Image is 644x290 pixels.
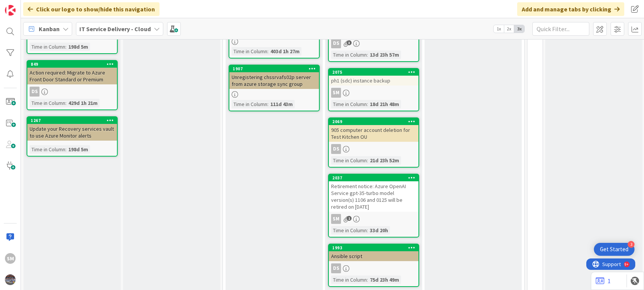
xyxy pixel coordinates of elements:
[329,174,418,181] div: 2037
[229,72,319,89] div: Unregistering chssrvafs02p server from azure storage sync group
[329,76,418,86] div: ph1 (sdc) instance backup
[329,118,418,125] div: 2069
[65,145,66,154] span: :
[331,214,341,224] div: SM
[233,66,319,71] div: 1907
[27,68,117,84] div: Action required: Migrate to Azure Front Door Standard or Premium
[331,263,341,273] div: DS
[30,43,65,51] div: Time in Column
[27,117,117,141] div: 1267Update your Recovery services vault to use Azure Monitor alerts
[329,125,418,142] div: 905 computer account deletion for Test Kitchen OU
[367,51,368,59] span: :
[27,87,117,97] div: DS
[332,119,418,124] div: 2069
[30,87,39,97] div: DS
[329,69,418,86] div: 2075ph1 (sdc) instance backup
[229,65,319,72] div: 1907
[368,226,390,235] div: 33d 20h
[331,51,367,59] div: Time in Column
[332,175,418,181] div: 2037
[331,100,367,108] div: Time in Column
[31,118,117,123] div: 1267
[329,214,418,224] div: SM
[514,25,524,33] span: 3x
[367,100,368,108] span: :
[79,25,151,33] b: IT Service Delivery - Cloud
[5,274,16,285] img: avatar
[267,100,268,108] span: :
[329,263,418,273] div: DS
[329,251,418,261] div: Ansible script
[347,40,352,45] span: 3
[329,38,418,48] div: DS
[232,47,267,55] div: Time in Column
[329,69,418,76] div: 2075
[628,241,635,248] div: 3
[494,25,504,33] span: 1x
[66,43,90,51] div: 198d 5m
[332,245,418,250] div: 1993
[368,51,401,59] div: 13d 23h 57m
[229,65,319,89] div: 1907Unregistering chssrvafs02p server from azure storage sync group
[66,145,90,154] div: 198d 5m
[347,216,352,221] span: 1
[268,100,295,108] div: 111d 43m
[331,88,341,98] div: SM
[594,243,635,256] div: Open Get Started checklist, remaining modules: 3
[30,99,65,107] div: Time in Column
[329,144,418,154] div: DS
[367,276,368,284] span: :
[532,22,589,36] input: Quick Filter...
[329,118,418,142] div: 2069905 computer account deletion for Test Kitchen OU
[39,24,60,33] span: Kanban
[27,117,117,124] div: 1267
[596,276,611,285] a: 1
[331,38,341,48] div: DS
[367,156,368,165] span: :
[368,276,401,284] div: 75d 23h 49m
[232,100,267,108] div: Time in Column
[23,2,159,16] div: Click our logo to show/hide this navigation
[332,70,418,75] div: 2075
[600,246,628,253] div: Get Started
[65,99,66,107] span: :
[16,1,35,10] span: Support
[329,181,418,212] div: Retirement notice: Azure OpenAI Service gpt-35-turbo model version(s) 1106 and 0125 will be retir...
[504,25,514,33] span: 2x
[329,244,418,251] div: 1993
[27,61,117,68] div: 849
[65,43,66,51] span: :
[331,156,367,165] div: Time in Column
[517,2,624,16] div: Add and manage tabs by clicking
[268,47,301,55] div: 403d 1h 27m
[368,100,401,108] div: 18d 21h 48m
[368,156,401,165] div: 21d 23h 52m
[331,276,367,284] div: Time in Column
[30,145,65,154] div: Time in Column
[31,62,117,67] div: 849
[331,226,367,235] div: Time in Column
[267,47,268,55] span: :
[329,88,418,98] div: SM
[27,61,117,84] div: 849Action required: Migrate to Azure Front Door Standard or Premium
[5,253,16,264] div: SM
[329,174,418,212] div: 2037Retirement notice: Azure OpenAI Service gpt-35-turbo model version(s) 1106 and 0125 will be r...
[27,124,117,141] div: Update your Recovery services vault to use Azure Monitor alerts
[329,244,418,261] div: 1993Ansible script
[5,5,16,16] img: Visit kanbanzone.com
[331,144,341,154] div: DS
[66,99,99,107] div: 429d 1h 21m
[38,3,42,9] div: 9+
[367,226,368,235] span: :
